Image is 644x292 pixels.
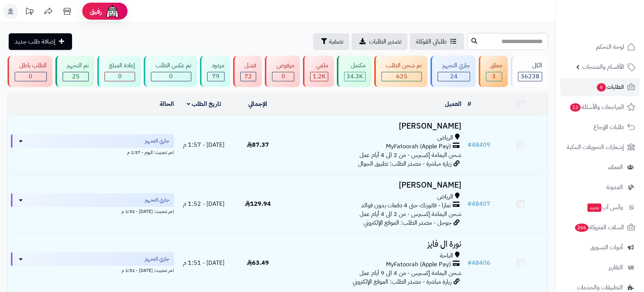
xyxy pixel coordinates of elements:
[248,99,267,109] a: الإجمالي
[11,207,174,215] div: اخر تحديث: [DATE] - 1:52 م
[288,181,461,189] h3: [PERSON_NAME]
[301,56,335,87] a: ملغي 1.2K
[429,56,477,87] a: جاري التجهيز 24
[281,72,285,81] span: 0
[244,72,252,81] span: 72
[335,56,373,87] a: مكتمل 34.3K
[212,72,220,81] span: 79
[310,61,328,70] div: ملغي
[450,72,458,81] span: 24
[416,37,447,46] span: طلباتي المُوكلة
[560,138,639,156] a: إشعارات التحويلات البنكية
[440,252,453,260] span: الباحة
[29,72,32,81] span: 0
[560,158,639,176] a: العملاء
[583,62,624,72] span: الأقسام والمنتجات
[590,242,623,253] span: أدوات التسويق
[353,277,452,286] span: زيارة مباشرة - مصدر الطلب: الموقع الإلكتروني
[567,142,624,152] span: إشعارات التحويلات البنكية
[63,61,89,70] div: تم التجهيز
[467,140,472,149] span: #
[207,72,224,81] div: 79
[288,240,461,249] h3: نورة ال فايز
[593,122,624,132] span: طلبات الإرجاع
[313,33,349,50] button: تصفية
[90,7,102,16] span: رفيق
[288,122,461,130] h3: [PERSON_NAME]
[151,61,191,70] div: تم عكس الطلب
[437,193,453,201] span: الرياض
[145,255,169,263] span: جاري التجهيز
[360,269,461,278] span: شحن اليمامة إكسبرس - من 4 الى 9 أيام عمل
[160,99,174,109] a: الحالة
[245,199,271,208] span: 129.94
[486,72,502,81] div: 3
[382,72,421,81] div: 625
[560,198,639,216] a: وآتس آبجديد
[396,72,407,81] span: 625
[467,199,490,208] a: #48407
[608,162,623,172] span: العملاء
[373,56,429,87] a: تم شحن الطلب 625
[410,33,464,50] a: طلباتي المُوكلة
[15,72,46,81] div: 0
[438,61,470,70] div: جاري التجهيز
[54,56,96,87] a: تم التجهيز 25
[105,72,135,81] div: 0
[597,83,606,92] span: 6
[207,61,224,70] div: مردود
[560,98,639,116] a: المراجعات والأسئلة12
[445,99,461,109] a: العميل
[509,56,549,87] a: الكل36238
[272,61,294,70] div: مرفوض
[593,20,637,36] img: logo-2.png
[438,72,470,81] div: 24
[118,72,122,81] span: 0
[486,61,503,70] div: معلق
[198,56,232,87] a: مردود 79
[358,159,452,168] span: زيارة مباشرة - مصدر الطلب: تطبيق الجوال
[360,210,461,219] span: شحن اليمامة إكسبرس - من 2 الى 4 أيام عمل
[574,222,624,233] span: السلات المتروكة
[492,72,496,81] span: 3
[63,72,89,81] div: 25
[560,218,639,236] a: السلات المتروكة266
[183,199,224,208] span: [DATE] - 1:52 م
[386,142,451,151] span: MyFatoorah (Apple Pay)
[587,202,623,213] span: وآتس آب
[247,140,269,149] span: 87.37
[386,260,451,269] span: MyFatoorah (Apple Pay)
[606,182,623,193] span: المدونة
[11,148,174,156] div: اخر تحديث: اليوم - 1:57 م
[20,4,39,21] a: تحديثات المنصة
[575,224,589,232] span: 266
[187,99,221,109] a: تاريخ الطلب
[369,37,401,46] span: تصدير الطلبات
[247,258,269,267] span: 63.49
[145,196,169,204] span: جاري التجهيز
[521,72,539,81] span: 36238
[518,61,542,70] div: الكل
[310,72,328,81] div: 1159
[560,258,639,276] a: التقارير
[609,262,623,273] span: التقارير
[560,38,639,56] a: لوحة التحكم
[11,266,174,274] div: اخر تحديث: [DATE] - 1:51 م
[477,56,510,87] a: معلق 3
[560,118,639,136] a: طلبات الإرجاع
[313,72,326,81] span: 1.2K
[151,72,191,81] div: 0
[467,258,472,267] span: #
[344,72,366,81] div: 34251
[142,56,198,87] a: تم عكس الطلب 0
[467,258,490,267] a: #48406
[232,56,264,87] a: فشل 72
[105,61,135,70] div: إعادة المبلغ
[145,137,169,145] span: جاري التجهيز
[352,33,407,50] a: تصدير الطلبات
[169,72,173,81] span: 0
[105,4,120,19] img: ai-face.png
[587,203,601,212] span: جديد
[329,37,343,46] span: تصفية
[346,72,363,81] span: 34.3K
